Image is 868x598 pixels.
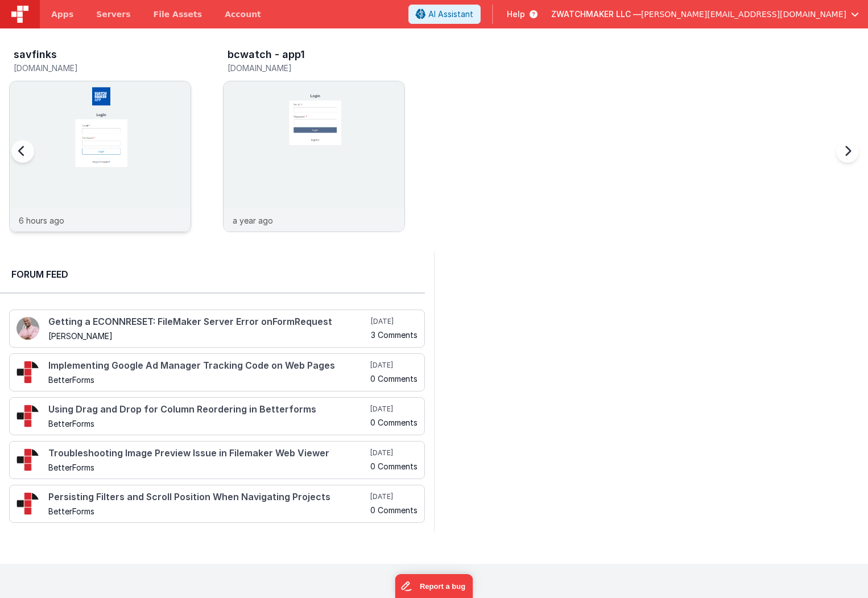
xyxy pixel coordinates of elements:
[371,317,418,326] h5: [DATE]
[11,267,414,281] h2: Forum Feed
[228,64,405,72] h5: [DOMAIN_NAME]
[48,448,368,459] h4: Troubleshooting Image Preview Issue in Filemaker Web Viewer
[9,441,425,479] a: Troubleshooting Image Preview Issue in Filemaker Web Viewer BetterForms [DATE] 0 Comments
[48,419,368,428] h5: BetterForms
[48,332,369,340] h5: [PERSON_NAME]
[428,9,473,20] span: AI Assistant
[551,9,859,20] button: ZWATCHMAKER LLC — [PERSON_NAME][EMAIL_ADDRESS][DOMAIN_NAME]
[16,492,39,515] img: 295_2.png
[370,448,418,457] h5: [DATE]
[48,507,368,515] h5: BetterForms
[370,374,418,383] h5: 0 Comments
[9,353,425,391] a: Implementing Google Ad Manager Tracking Code on Web Pages BetterForms [DATE] 0 Comments
[228,49,305,60] h3: bcwatch - app1
[48,376,368,384] h5: BetterForms
[408,5,481,24] button: AI Assistant
[48,405,368,415] h4: Using Drag and Drop for Column Reordering in Betterforms
[370,361,418,370] h5: [DATE]
[551,9,641,20] span: ZWATCHMAKER LLC —
[395,574,473,598] iframe: Marker.io feedback button
[14,49,57,60] h3: savfinks
[16,405,39,427] img: 295_2.png
[9,310,425,348] a: Getting a ECONNRESET: FileMaker Server Error onFormRequest [PERSON_NAME] [DATE] 3 Comments
[370,506,418,514] h5: 0 Comments
[14,64,191,72] h5: [DOMAIN_NAME]
[370,462,418,471] h5: 0 Comments
[370,418,418,427] h5: 0 Comments
[641,9,846,20] span: [PERSON_NAME][EMAIL_ADDRESS][DOMAIN_NAME]
[48,317,369,327] h4: Getting a ECONNRESET: FileMaker Server Error onFormRequest
[48,463,368,472] h5: BetterForms
[154,9,202,20] span: File Assets
[96,9,130,20] span: Servers
[507,9,525,20] span: Help
[51,9,73,20] span: Apps
[370,492,418,501] h5: [DATE]
[16,361,39,383] img: 295_2.png
[48,492,368,502] h4: Persisting Filters and Scroll Position When Navigating Projects
[16,448,39,471] img: 295_2.png
[371,331,418,339] h5: 3 Comments
[370,405,418,414] h5: [DATE]
[9,397,425,435] a: Using Drag and Drop for Column Reordering in Betterforms BetterForms [DATE] 0 Comments
[9,485,425,523] a: Persisting Filters and Scroll Position When Navigating Projects BetterForms [DATE] 0 Comments
[233,215,273,226] p: a year ago
[48,361,368,371] h4: Implementing Google Ad Manager Tracking Code on Web Pages
[16,317,39,340] img: 411_2.png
